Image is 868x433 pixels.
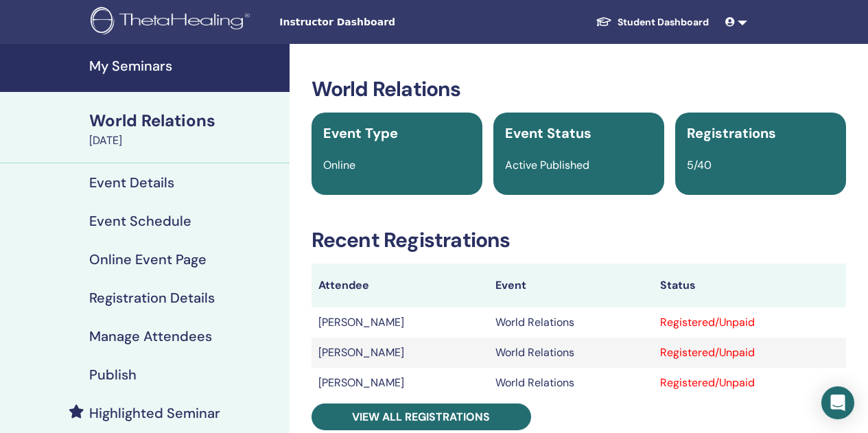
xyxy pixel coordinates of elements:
h4: Event Schedule [89,213,191,229]
td: World Relations [489,307,653,338]
div: Registered/Unpaid [660,375,839,391]
th: Event [489,264,653,307]
h4: Publish [89,366,137,383]
td: World Relations [489,368,653,398]
td: [PERSON_NAME] [312,307,489,338]
a: Student Dashboard [585,10,720,35]
span: Event Type [323,124,398,142]
div: Registered/Unpaid [660,314,839,331]
span: Active Published [505,158,589,172]
div: Registered/Unpaid [660,344,839,361]
span: Registrations [687,124,776,142]
td: World Relations [489,338,653,368]
td: [PERSON_NAME] [312,338,489,368]
span: Online [323,158,355,172]
div: Open Intercom Messenger [821,386,854,419]
span: 5/40 [687,158,712,172]
a: View all registrations [312,403,531,430]
span: View all registrations [352,410,490,424]
h3: World Relations [312,77,846,102]
h3: Recent Registrations [312,228,846,253]
h4: My Seminars [89,58,281,74]
div: World Relations [89,109,281,132]
h4: Online Event Page [89,251,207,268]
a: World Relations[DATE] [81,109,290,149]
th: Status [653,264,846,307]
h4: Registration Details [89,290,215,306]
h4: Manage Attendees [89,328,212,344]
td: [PERSON_NAME] [312,368,489,398]
h4: Event Details [89,174,174,191]
h4: Highlighted Seminar [89,405,220,421]
img: graduation-cap-white.svg [596,16,612,27]
span: Event Status [505,124,591,142]
img: logo.png [91,7,255,38]
span: Instructor Dashboard [279,15,485,30]
th: Attendee [312,264,489,307]
div: [DATE] [89,132,281,149]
